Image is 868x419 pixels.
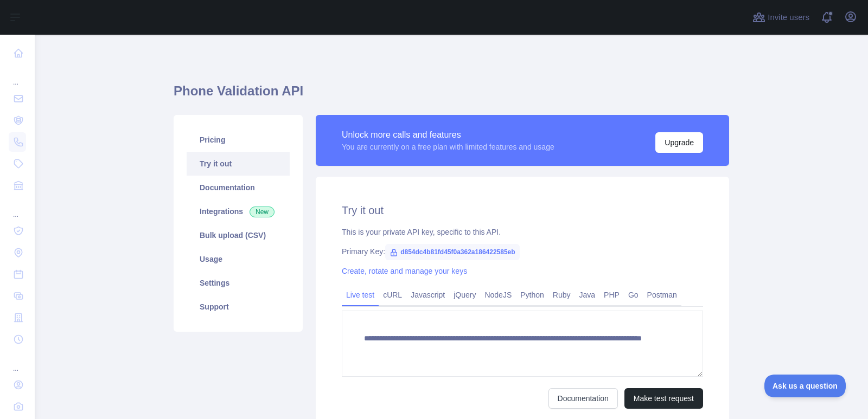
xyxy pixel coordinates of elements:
[624,286,643,304] a: Go
[342,286,379,304] a: Live test
[379,286,406,304] a: cURL
[187,176,290,199] a: Documentation
[187,247,290,271] a: Usage
[187,128,290,152] a: Pricing
[9,351,26,373] div: ...
[449,286,480,304] a: jQuery
[750,9,812,26] button: Invite users
[548,388,618,409] a: Documentation
[624,388,703,409] button: Make test request
[406,286,449,304] a: Javascript
[342,128,554,141] div: Unlock more calls and features
[187,199,290,223] a: Integrations New
[768,11,809,24] span: Invite users
[187,295,290,319] a: Support
[480,286,516,304] a: NodeJS
[187,223,290,247] a: Bulk upload (CSV)
[342,203,703,218] h2: Try it out
[250,207,275,217] span: New
[643,286,681,304] a: Postman
[764,375,846,397] iframe: Toggle Customer Support
[516,286,548,304] a: Python
[342,227,703,237] div: This is your private API key, specific to this API.
[187,271,290,295] a: Settings
[187,152,290,176] a: Try it out
[174,82,729,108] h1: Phone Validation API
[655,132,703,153] button: Upgrade
[575,286,600,304] a: Java
[385,244,520,260] span: d854dc4b81fd45f0a362a186422585eb
[342,246,703,257] div: Primary Key:
[342,267,467,275] a: Create, rotate and manage your keys
[599,286,624,304] a: PHP
[548,286,575,304] a: Ruby
[9,65,26,87] div: ...
[342,141,554,152] div: You are currently on a free plan with limited features and usage
[9,197,26,219] div: ...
